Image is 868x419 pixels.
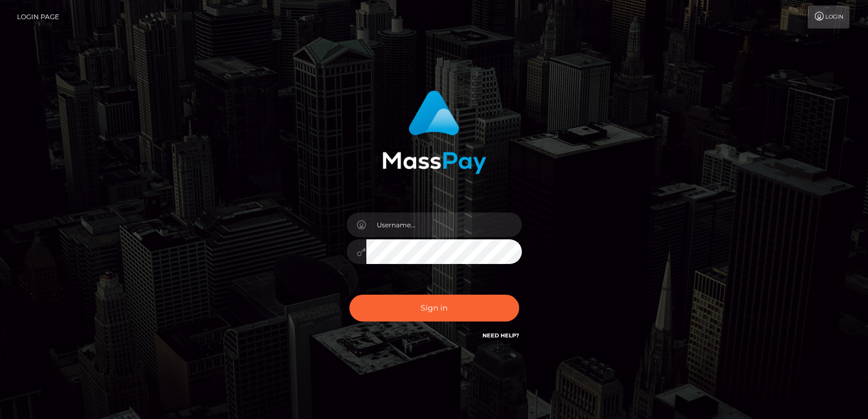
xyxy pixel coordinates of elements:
a: Login Page [17,5,59,28]
a: Login [808,5,849,28]
a: Need Help? [482,332,519,339]
button: Sign in [349,295,519,322]
input: Username... [366,213,522,237]
img: MassPay Login [382,90,486,174]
